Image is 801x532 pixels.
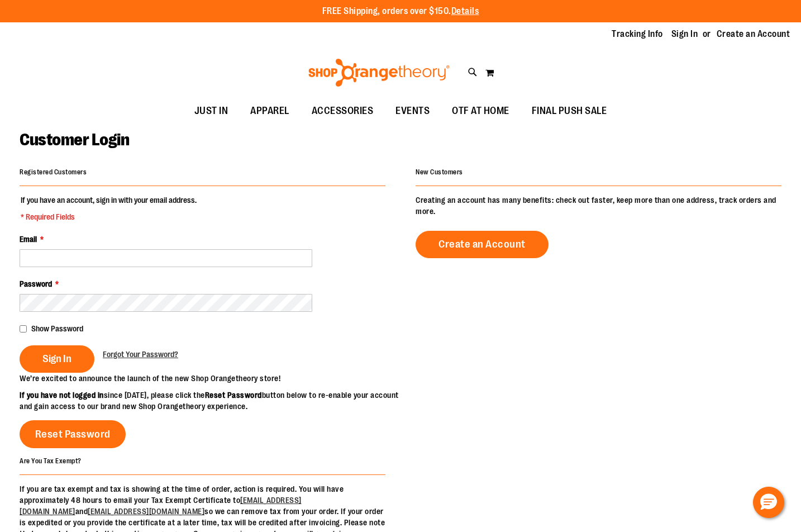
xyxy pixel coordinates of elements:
[21,211,197,222] span: * Required Fields
[20,168,87,176] strong: Registered Customers
[671,28,698,40] a: Sign In
[205,391,262,400] strong: Reset Password
[20,279,52,288] span: Password
[451,6,479,16] a: Details
[416,194,781,217] p: Creating an account has many benefits: check out faster, keep more than one address, track orders...
[20,457,82,464] strong: Are You Tax Exempt?
[532,98,607,123] span: FINAL PUSH SALE
[35,428,111,440] span: Reset Password
[521,98,618,124] a: FINAL PUSH SALE
[395,98,430,123] span: EVENTS
[31,324,83,333] span: Show Password
[20,130,129,149] span: Customer Login
[312,98,374,123] span: ACCESSORIES
[194,98,228,123] span: JUST IN
[452,98,509,123] span: OTF AT HOME
[384,98,441,124] a: EVENTS
[20,389,401,412] p: since [DATE], please click the button below to re-enable your account and gain access to our bran...
[717,28,790,40] a: Create an Account
[88,507,204,516] a: [EMAIL_ADDRESS][DOMAIN_NAME]
[250,98,289,123] span: APPAREL
[103,349,178,360] a: Forgot Your Password?
[42,353,71,365] span: Sign In
[441,98,521,124] a: OTF AT HOME
[307,59,451,87] img: Shop Orangetheory
[416,231,549,258] a: Create an Account
[301,98,385,124] a: ACCESSORIES
[416,168,463,176] strong: New Customers
[20,345,94,373] button: Sign In
[612,28,663,40] a: Tracking Info
[103,350,178,359] span: Forgot Your Password?
[753,487,784,518] button: Hello, have a question? Let’s chat.
[183,98,240,124] a: JUST IN
[20,194,198,222] legend: If you have an account, sign in with your email address.
[322,5,479,18] p: FREE Shipping, orders over $150.
[20,373,401,384] p: We’re excited to announce the launch of the new Shop Orangetheory store!
[20,391,104,400] strong: If you have not logged in
[239,98,301,124] a: APPAREL
[20,420,126,448] a: Reset Password
[20,235,37,244] span: Email
[438,238,526,250] span: Create an Account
